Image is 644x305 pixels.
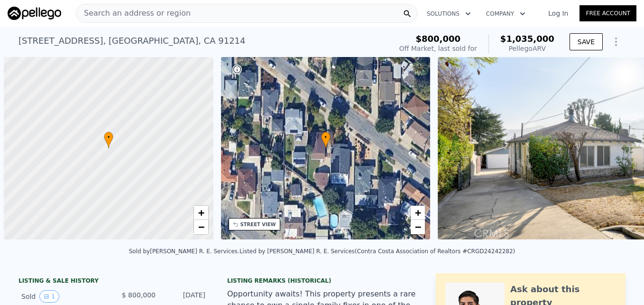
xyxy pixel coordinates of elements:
span: − [198,221,204,233]
div: STREET VIEW [240,221,276,228]
div: • [321,132,331,148]
span: + [415,207,421,219]
a: Zoom out [194,220,208,234]
div: [DATE] [163,290,205,303]
div: Sold [21,290,106,303]
div: [STREET_ADDRESS] , [GEOGRAPHIC_DATA] , CA 91214 [18,34,246,48]
a: Zoom in [411,206,425,220]
a: Free Account [580,5,636,21]
span: • [321,133,331,142]
a: Zoom out [411,220,425,234]
button: Show Options [607,32,626,51]
button: Solutions [419,5,478,22]
a: Log In [537,9,580,18]
div: LISTING & SALE HISTORY [18,277,208,286]
div: • [104,132,113,148]
div: Listing Remarks (Historical) [227,277,417,285]
div: Pellego ARV [500,44,554,53]
div: Off Market, last sold for [399,44,477,53]
a: Zoom in [194,206,208,220]
span: $ 800,000 [122,291,156,299]
div: Listed by [PERSON_NAME] R. E. Services (Contra Costa Association of Realtors #CRGD24242282) [239,248,515,255]
button: View historical data [39,290,59,303]
button: SAVE [570,33,603,50]
img: Pellego [8,7,61,20]
div: Sold by [PERSON_NAME] R. E. Services . [129,248,239,255]
span: $1,035,000 [500,34,554,44]
span: + [198,207,204,219]
span: Search an address or region [76,8,191,19]
span: • [104,133,113,142]
span: − [415,221,421,233]
span: $800,000 [416,34,461,44]
button: Company [478,5,533,22]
